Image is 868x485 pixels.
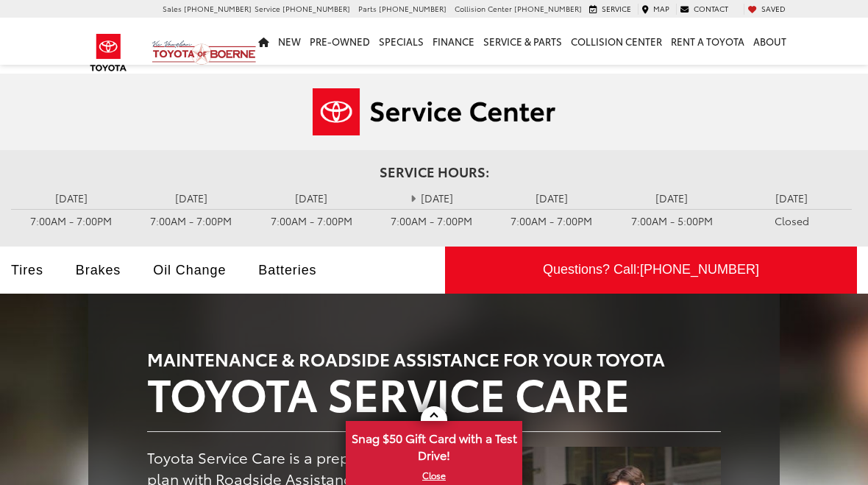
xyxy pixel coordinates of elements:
span: Service [255,3,280,14]
td: 7:00AM - 7:00PM [371,209,491,232]
span: Snag $50 Gift Card with a Test Drive! [347,422,521,467]
span: Saved [761,3,786,14]
td: 7:00AM - 7:00PM [11,209,131,232]
span: [PHONE_NUMBER] [282,3,350,14]
td: [DATE] [252,187,371,209]
a: My Saved Vehicles [744,4,789,14]
td: [DATE] [611,187,731,209]
td: 7:00AM - 7:00PM [491,209,611,232]
a: Rent a Toyota [666,18,749,65]
span: [PHONE_NUMBER] [379,3,447,14]
a: Service [586,4,635,14]
a: Questions? Call:[PHONE_NUMBER] [445,247,857,294]
h4: Service Hours: [11,165,857,180]
a: Batteries [258,263,338,277]
img: Toyota [81,29,136,77]
a: About [749,18,791,65]
img: Vic Vaughan Toyota of Boerne [152,40,257,66]
h2: TOYOTA SERVICE CARE [147,368,721,417]
a: Map [638,4,673,14]
img: Service Center | Vic Vaughan Toyota of Boerne in Boerne TX [313,88,555,135]
span: Parts [358,3,377,14]
span: [PHONE_NUMBER] [640,262,759,277]
td: [DATE] [131,187,251,209]
a: Contact [676,4,732,14]
span: Contact [694,3,728,14]
a: Service & Parts: Opens in a new tab [479,18,566,65]
td: Closed [732,209,852,232]
a: Brakes [76,263,143,277]
a: Oil Change [153,263,248,277]
span: Collision Center [455,3,512,14]
td: [DATE] [371,187,491,209]
h3: MAINTENANCE & ROADSIDE ASSISTANCE FOR YOUR TOYOTA [147,349,721,368]
a: New [274,18,305,65]
td: [DATE] [491,187,611,209]
span: Service [602,3,631,14]
a: Service Center | Vic Vaughan Toyota of Boerne in Boerne TX [11,88,857,135]
a: Finance [428,18,479,65]
span: [PHONE_NUMBER] [514,3,582,14]
a: Pre-Owned [305,18,374,65]
div: Questions? Call: [445,247,857,294]
span: Sales [163,3,182,14]
a: Tires [11,263,65,277]
span: Map [653,3,669,14]
td: [DATE] [11,187,131,209]
td: 7:00AM - 7:00PM [252,209,371,232]
td: [DATE] [732,187,852,209]
td: 7:00AM - 7:00PM [131,209,251,232]
a: Specials [374,18,428,65]
a: Collision Center [566,18,666,65]
span: [PHONE_NUMBER] [184,3,252,14]
td: 7:00AM - 5:00PM [611,209,731,232]
a: Home [254,18,274,65]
